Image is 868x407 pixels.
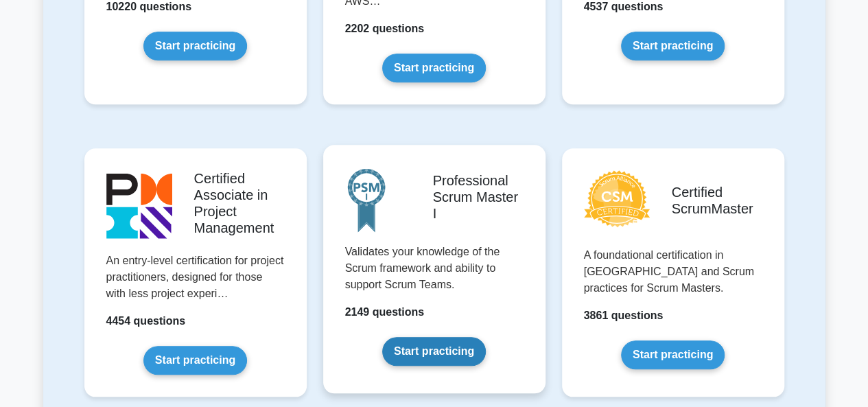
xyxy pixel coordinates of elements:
[621,340,725,369] a: Start practicing
[382,337,486,366] a: Start practicing
[143,346,247,375] a: Start practicing
[143,32,247,60] a: Start practicing
[621,32,725,60] a: Start practicing
[382,54,486,82] a: Start practicing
